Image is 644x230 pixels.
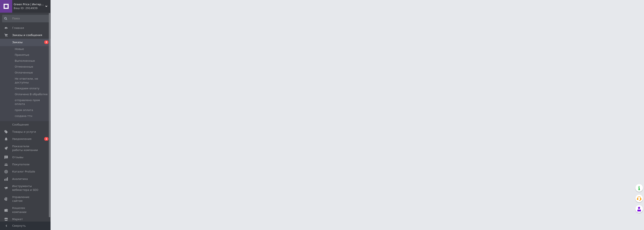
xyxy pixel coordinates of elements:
span: Оплачено В обработке [15,92,48,96]
span: Показатели работы компании [12,144,39,152]
span: Кошелек компании [12,206,39,214]
span: Новые [15,47,24,51]
span: Управление сайтом [12,195,39,203]
span: Товары и услуги [12,130,36,134]
input: Поиск [2,15,49,22]
span: Главная [12,26,24,30]
span: Не ответили, не доступны [15,77,49,84]
span: Маркет [12,217,23,221]
span: Ожидаем оплату [15,87,39,90]
span: Сообщения [12,123,29,127]
span: Инструменты вебмастера и SEO [12,184,39,192]
span: создана ттн [15,114,32,118]
span: 2 [44,40,48,44]
span: Уведомления [12,137,31,141]
span: Заказы и сообщения [12,33,42,37]
span: Заказы [12,40,23,44]
span: Покупатели [12,163,29,166]
span: пром оплата [15,108,33,112]
span: Каталог ProSale [12,170,35,174]
span: Green Price | Интернет магазин [14,3,45,6]
span: отправлено пром оплата [15,98,49,106]
span: Отмененные [15,65,33,69]
span: Отзывы [12,155,23,159]
span: 1 [44,137,48,141]
span: Аналитика [12,177,28,181]
div: Ваш ID: 2914939 [14,6,51,10]
span: Принятые [15,53,29,57]
span: Выполненные [15,59,35,63]
span: Оплаченные [15,71,33,75]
